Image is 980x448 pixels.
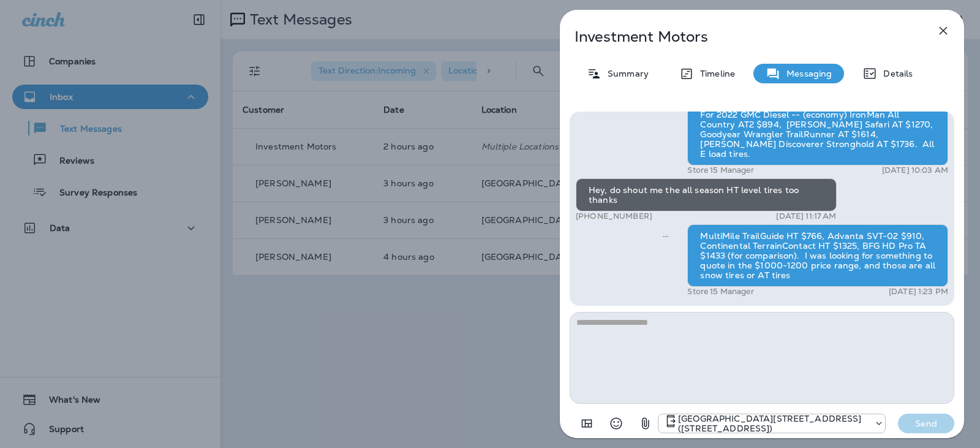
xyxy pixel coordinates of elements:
p: [DATE] 10:03 AM [882,165,948,175]
div: Hey, do shout me the all season HT level tires too thanks [576,178,837,211]
div: +1 (402) 891-8464 [658,414,885,433]
p: Investment Motors [575,28,909,45]
button: Select an emoji [604,411,628,436]
p: [PHONE_NUMBER] [576,211,652,221]
p: Timeline [694,69,735,78]
p: [GEOGRAPHIC_DATA][STREET_ADDRESS] ([STREET_ADDRESS]) [678,414,868,433]
div: MultiMile TrailGuide HT $766, Advanta SVT-02 $910, Continental TerrainContact HT $1325, BFG HD Pr... [687,224,948,287]
p: Messaging [780,69,832,78]
span: Sent [663,230,669,241]
button: Add in a premade template [575,411,599,436]
p: [DATE] 1:23 PM [889,287,948,297]
p: [DATE] 11:17 AM [776,211,836,221]
p: Summary [601,69,649,78]
div: For 2022 GMC Diesel -- (economy) IronMan All Country AT2 $894, [PERSON_NAME] Safari AT $1270, Goo... [687,103,948,165]
p: Details [877,69,913,78]
p: Store 15 Manager [687,165,753,175]
p: Store 15 Manager [687,287,753,297]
